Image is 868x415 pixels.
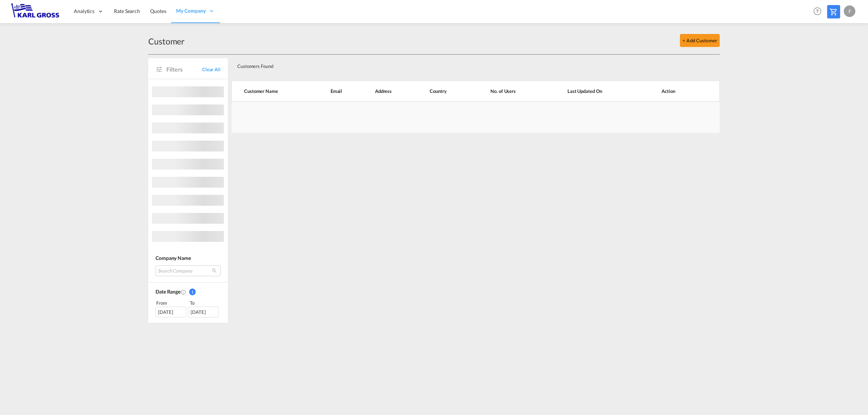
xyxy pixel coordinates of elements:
[74,8,94,15] span: Analytics
[150,8,166,14] span: Quotes
[148,35,184,47] div: Customer
[189,299,221,307] div: To
[156,299,221,317] span: From To [DATE][DATE]
[176,7,205,14] span: My Company
[417,81,472,102] th: Country
[189,288,196,295] span: 1
[188,307,219,317] div: [DATE]
[318,81,363,102] th: Email
[156,288,180,295] span: Date Range
[180,289,186,295] md-icon: Created On
[166,65,202,73] span: Filters
[472,81,549,102] th: No. of Users
[114,8,140,14] span: Rate Search
[680,34,720,47] button: + Add Customer
[156,307,186,317] div: [DATE]
[202,66,221,73] span: Clear All
[811,5,824,17] span: Help
[234,57,669,72] div: Customers Found
[11,3,60,20] img: 3269c73066d711f095e541db4db89301.png
[363,81,417,102] th: Address
[844,5,855,17] div: F
[231,81,318,102] th: Customer Name
[549,81,643,102] th: Last Updated On
[156,255,191,261] span: Company Name
[156,299,187,307] div: From
[643,81,720,102] th: Action
[811,5,827,18] div: Help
